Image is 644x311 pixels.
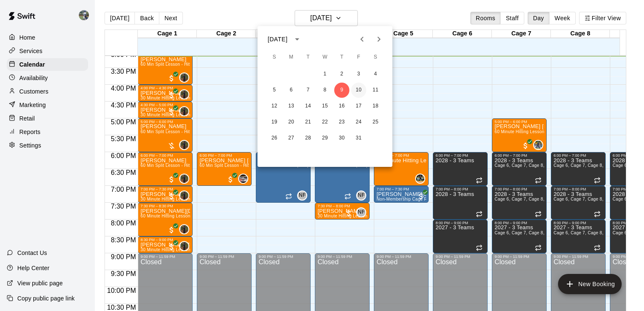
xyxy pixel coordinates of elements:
[368,115,383,130] button: 25
[267,49,282,66] span: Sunday
[334,115,349,130] button: 23
[284,99,299,114] button: 13
[368,67,383,82] button: 4
[301,83,316,98] button: 7
[334,49,349,66] span: Thursday
[284,131,299,146] button: 27
[317,49,333,66] span: Wednesday
[301,99,316,114] button: 14
[368,83,383,98] button: 11
[301,49,316,66] span: Tuesday
[267,115,282,130] button: 19
[290,32,304,46] button: calendar view is open, switch to year view
[267,83,282,98] button: 5
[301,115,316,130] button: 21
[354,31,370,48] button: Previous month
[284,115,299,130] button: 20
[370,31,387,48] button: Next month
[368,99,383,114] button: 18
[317,99,333,114] button: 15
[317,67,333,82] button: 1
[267,99,282,114] button: 12
[368,49,383,66] span: Saturday
[317,115,333,130] button: 22
[334,131,349,146] button: 30
[351,99,366,114] button: 17
[351,115,366,130] button: 24
[351,83,366,98] button: 10
[284,49,299,66] span: Monday
[334,67,349,82] button: 2
[301,131,316,146] button: 28
[268,35,287,44] div: [DATE]
[284,83,299,98] button: 6
[317,83,333,98] button: 8
[351,131,366,146] button: 31
[351,49,366,66] span: Friday
[317,131,333,146] button: 29
[351,67,366,82] button: 3
[334,83,349,98] button: 9
[334,99,349,114] button: 16
[267,131,282,146] button: 26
